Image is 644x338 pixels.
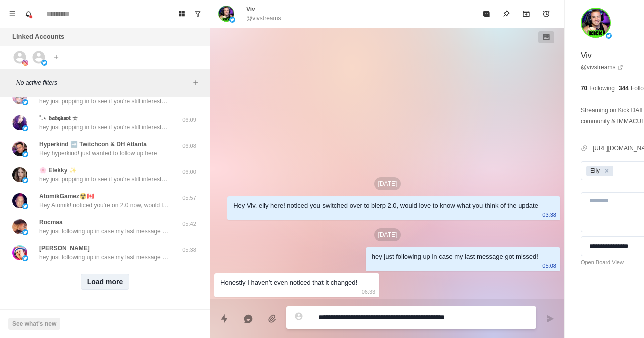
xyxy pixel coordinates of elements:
p: hey just following up in case my last message got missed! [39,227,169,236]
p: 05:38 [177,246,202,254]
button: Add reminder [536,4,556,24]
img: picture [12,89,27,104]
button: Archive [516,4,536,24]
button: Show unread conversations [190,6,206,22]
button: Add media [262,309,282,329]
img: picture [12,219,27,234]
img: picture [12,245,27,260]
button: Quick replies [214,309,234,329]
p: Linked Accounts [12,32,64,42]
button: Menu [4,6,20,22]
p: Hey hyperkind! just wanted to follow up here [39,149,157,158]
img: picture [218,6,234,22]
p: Rocmaa [39,218,63,227]
p: Viv [246,5,255,14]
p: 344 [619,84,629,93]
img: picture [22,60,28,66]
p: hey just popping in to see if you're still interested in joining the beta! if a call doesnt work ... [39,175,169,184]
p: 06:09 [177,116,202,124]
p: 06:33 [362,286,376,297]
p: 05:08 [542,260,556,271]
div: Honestly I haven’t even noticed that it changed! [220,277,357,288]
p: Viv [581,50,592,62]
img: picture [581,8,611,38]
button: Add account [50,51,62,63]
img: picture [22,229,28,235]
button: Notifications [20,6,36,22]
p: No active filters [16,78,190,87]
div: Hey Viv, elly here! noticed you switched over to blerp 2.0, would love to know what you think of ... [233,200,538,211]
p: 06:08 [177,142,202,150]
img: picture [22,151,28,157]
a: Open Board View [581,258,624,267]
p: 05:42 [177,220,202,228]
button: Load more [81,274,130,290]
button: Reply with AI [238,309,258,329]
p: [PERSON_NAME] [39,244,90,253]
button: See what's new [8,318,60,330]
p: 03:38 [542,209,556,220]
div: Remove Elly [601,166,612,176]
p: 70 [581,84,587,93]
a: @vivstreams [581,63,624,72]
img: picture [12,141,27,156]
p: 05:57 [177,194,202,202]
p: ˚.⋆ 𝖇𝖆𝖇𝖞𝖉𝖔𝖛𝖎 ☆ [39,114,78,123]
p: @vivstreams [246,14,281,23]
p: Hey Atomik! noticed you're on 2.0 now, would love to know what you think [39,201,169,210]
p: 🌸 Elekky ✨ [39,166,77,175]
button: Add filters [190,77,202,89]
div: hey just following up in case my last message got missed! [372,251,538,262]
img: picture [606,33,612,39]
img: picture [41,60,47,66]
p: AtomikGamez☢️🇨🇦 [39,192,94,201]
p: hey just following up in case my last message got missed! [39,253,169,262]
button: Board View [174,6,190,22]
p: 06:00 [177,168,202,176]
p: [DATE] [374,228,401,241]
img: picture [12,167,27,182]
button: Mark as read [476,4,496,24]
img: picture [22,99,28,105]
p: Hyperkind ➡️ Twitchcon & DH Atlanta [39,140,147,149]
p: Following [589,84,615,93]
img: picture [22,203,28,209]
p: hey just popping in to see if you're still interested in joining the beta! if a call doesnt work ... [39,123,169,132]
p: hey just popping in to see if you're still interested in joining the beta! if a call doesnt work ... [39,97,169,106]
button: Send message [540,309,560,329]
img: picture [12,115,27,130]
img: picture [22,177,28,183]
p: [DATE] [374,177,401,190]
img: picture [22,255,28,261]
div: Elly [587,166,601,176]
img: picture [22,125,28,131]
img: picture [229,17,235,23]
img: picture [12,193,27,208]
button: Pin [496,4,516,24]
